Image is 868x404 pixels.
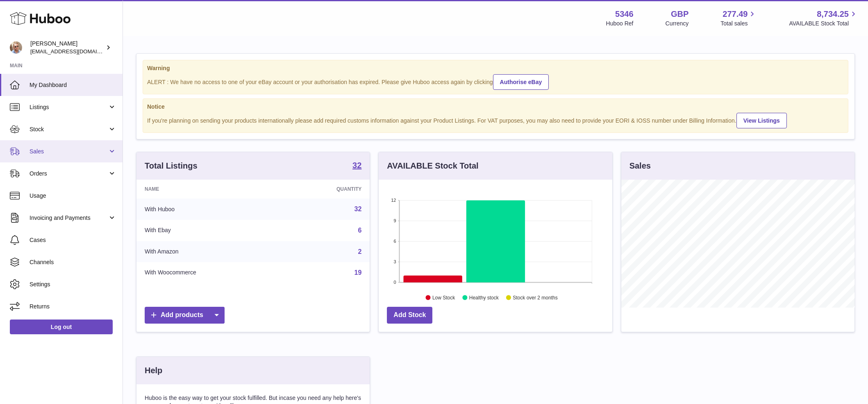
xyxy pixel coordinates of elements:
text: 6 [394,239,396,244]
text: Stock over 2 months [513,295,558,301]
text: Healthy stock [469,295,499,301]
span: Settings [30,281,116,288]
th: Name [136,180,281,199]
a: 19 [354,269,362,276]
h3: AVAILABLE Stock Total [387,160,478,171]
span: 8,734.25 [817,9,849,20]
span: My Dashboard [30,81,116,89]
text: 0 [394,280,396,285]
h3: Help [145,365,162,376]
span: Total sales [720,20,757,27]
a: Add products [145,307,225,324]
div: If you're planning on sending your products internationally please add required customs informati... [147,112,844,128]
div: [PERSON_NAME] [30,40,104,55]
span: Channels [30,258,116,266]
span: Returns [30,303,116,310]
td: With Huboo [136,199,281,220]
th: Quantity [281,180,370,199]
div: Currency [666,20,689,27]
h3: Total Listings [145,160,198,171]
a: 32 [354,205,362,212]
a: 32 [352,161,361,171]
a: Add Stock [387,307,432,324]
span: [EMAIL_ADDRESS][DOMAIN_NAME] [30,48,120,55]
a: View Listings [736,113,787,128]
div: ALERT : We have no access to one of your eBay account or your authorisation has expired. Please g... [147,73,844,90]
span: AVAILABLE Stock Total [789,20,858,27]
strong: 5346 [615,9,634,20]
text: 9 [394,218,396,223]
a: 8,734.25 AVAILABLE Stock Total [789,9,858,27]
span: Orders [30,170,108,178]
span: Listings [30,103,108,111]
strong: 32 [352,161,361,169]
text: 12 [391,198,396,203]
strong: Warning [147,64,844,72]
a: 277.49 Total sales [720,9,757,27]
strong: GBP [671,9,688,20]
span: 277.49 [723,9,748,20]
text: 3 [394,259,396,264]
a: Authorise eBay [493,74,549,90]
span: Cases [30,236,116,244]
h3: Sales [629,160,651,171]
text: Low Stock [432,295,455,301]
span: Stock [30,126,108,133]
td: With Woocommerce [136,262,281,283]
a: 6 [358,227,361,234]
img: support@radoneltd.co.uk [10,41,22,54]
strong: Notice [147,103,844,111]
td: With Ebay [136,220,281,241]
a: 2 [358,248,361,255]
span: Usage [30,192,116,200]
div: Huboo Ref [606,20,634,27]
span: Sales [30,148,108,155]
span: Invoicing and Payments [30,214,108,222]
td: With Amazon [136,241,281,262]
a: Log out [10,320,113,334]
